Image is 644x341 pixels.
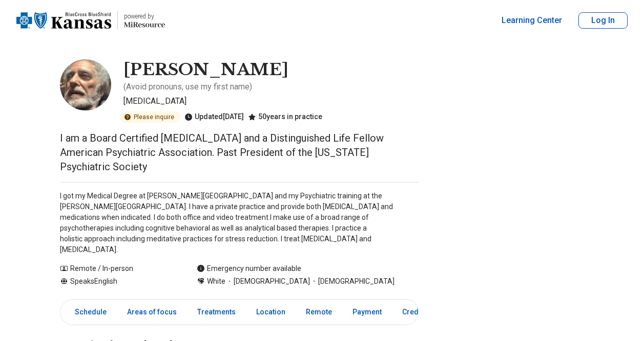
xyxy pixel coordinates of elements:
img: Sanford Pomerantz, Psychiatrist [60,59,111,110]
a: Credentials [396,302,447,323]
h1: [PERSON_NAME] [123,59,288,81]
div: Updated [DATE] [184,111,244,123]
div: Please inquire [119,111,180,123]
div: Emergency number available [197,263,301,274]
a: Learning Center [502,14,562,27]
a: Treatments [191,302,242,323]
a: Home page [16,4,165,37]
a: Remote [300,302,338,323]
p: ( Avoid pronouns, use my first name ) [123,81,252,93]
a: Payment [346,302,388,323]
p: [MEDICAL_DATA] [123,95,419,107]
p: I am a Board Certified [MEDICAL_DATA] and a Distinguished Life Fellow American Psychiatric Associ... [60,131,419,174]
p: powered by [124,12,165,20]
div: Remote / In-person [60,263,176,274]
span: White [207,276,225,287]
a: Location [250,302,292,323]
div: Speaks English [60,276,176,287]
button: Log In [578,12,628,29]
a: Schedule [63,302,113,323]
span: [DEMOGRAPHIC_DATA] [310,276,394,287]
span: [DEMOGRAPHIC_DATA] [225,276,310,287]
p: I got my Medical Degree at [PERSON_NAME][GEOGRAPHIC_DATA] and my Psychiatric training at the [PER... [60,191,419,255]
div: 50 years in practice [248,111,322,123]
a: Areas of focus [121,302,183,323]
